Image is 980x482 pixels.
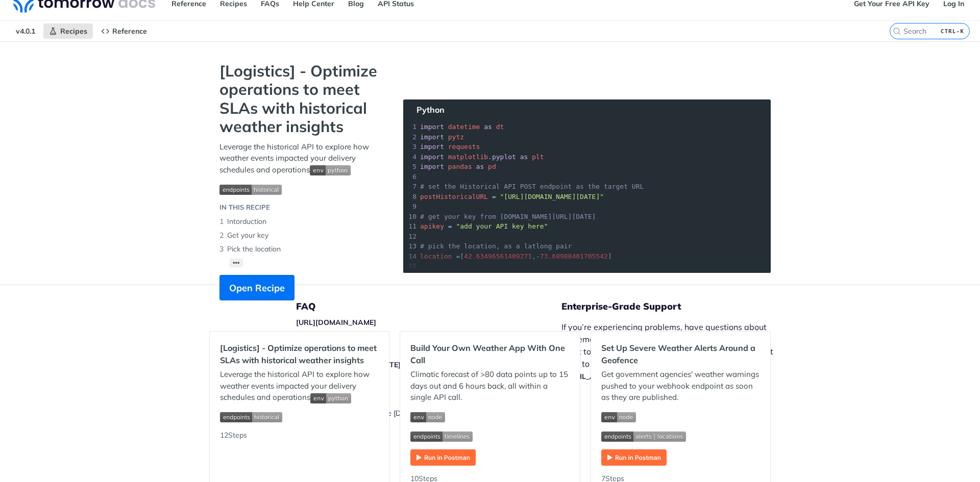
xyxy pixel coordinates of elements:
[601,412,636,422] img: env
[601,452,667,462] a: Expand image
[95,23,153,39] a: Reference
[601,342,760,366] h2: Set Up Severe Weather Alerts Around a Geofence
[410,369,569,403] p: Climatic forecast of >80 data points up to 15 days out and 6 hours back, all within a single API ...
[10,23,41,39] span: v4.0.1
[220,342,379,366] h2: [Logistics] - Optimize operations to meet SLAs with historical weather insights
[219,242,383,256] li: Pick the location
[310,165,351,175] img: env
[219,185,282,195] img: endpoint
[601,430,760,442] span: Expand image
[310,165,351,174] span: Expand image
[410,342,569,366] h2: Build Your Own Weather App With One Call
[938,26,967,36] kbd: CTRL-K
[220,411,379,423] span: Expand image
[43,23,93,39] a: Recipes
[219,62,383,136] strong: [Logistics] - Optimize operations to meet SLAs with historical weather insights
[410,411,569,423] span: Expand image
[219,202,270,213] div: IN THIS RECIPE
[310,393,351,403] img: env
[601,432,686,442] img: endpoint
[601,369,760,403] p: Get government agencies' weather warnings pushed to your webhook endpoint as soon as they are pub...
[410,452,476,462] a: Expand image
[601,411,760,423] span: Expand image
[60,27,87,36] span: Recipes
[410,430,569,442] span: Expand image
[601,449,667,466] img: Run in Postman
[893,27,901,35] svg: Search
[219,275,295,300] button: Open Recipe
[296,318,376,327] a: [URL][DOMAIN_NAME]
[410,412,445,422] img: env
[220,369,379,403] p: Leverage the historical API to explore how weather events impacted your delivery schedules and op...
[229,281,285,295] span: Open Recipe
[310,392,351,402] span: Expand image
[219,229,383,242] li: Get your key
[219,141,383,176] p: Leverage the historical API to explore how weather events impacted your delivery schedules and op...
[219,183,383,195] span: Expand image
[230,259,243,267] button: •••
[112,27,147,36] span: Reference
[410,432,473,442] img: endpoint
[220,412,282,422] img: endpoint
[219,215,383,229] li: Intorduction
[410,449,476,466] img: Run in Postman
